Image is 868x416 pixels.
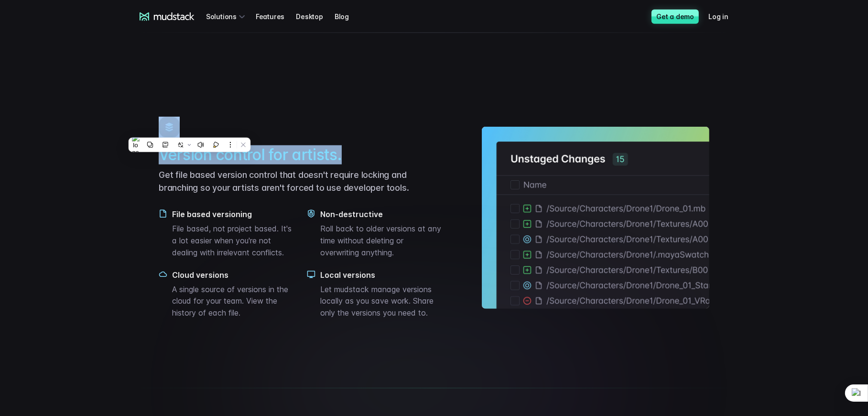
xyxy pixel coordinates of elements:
[335,8,360,25] a: Blog
[160,0,195,9] span: Last name
[320,284,444,319] p: Let mudstack manage versions locally as you save work. Share only the versions you need to.
[11,173,111,181] span: Work with outsourced artists?
[160,40,186,48] span: Job title
[159,145,444,164] h2: Version control for artists.
[256,8,296,25] a: Features
[140,12,195,21] a: mudstack logo
[160,79,204,87] span: Art team size
[651,10,699,24] a: Get a demo
[296,8,335,25] a: Desktop
[172,223,295,258] p: File based, not project based. It's a lot easier when you're not dealing with irrelevant conflicts.
[206,8,248,25] div: Solutions
[172,284,295,319] p: A single source of versions in the cloud for your team. View the history of each file.
[172,270,295,280] h4: Cloud versions
[320,270,444,280] h4: Local versions
[320,209,444,219] h4: Non-destructive
[2,174,9,180] input: Work with outsourced artists?
[320,223,444,258] p: Roll back to older versions at any time without deleting or overwriting anything.
[159,168,444,194] p: Get file based version control that doesn't require locking and branching so your artists aren't ...
[708,8,740,25] a: Log in
[482,127,709,309] img: Unstaged changes interface
[172,209,295,219] h4: File based versioning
